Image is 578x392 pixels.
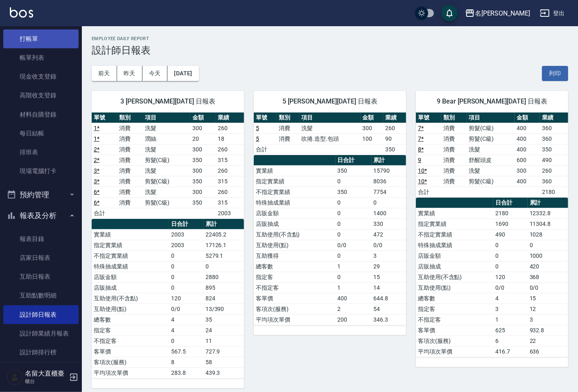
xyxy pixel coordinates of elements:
[25,378,67,385] p: 櫃台
[117,176,142,187] td: 消費
[3,362,79,381] a: 店販抽成明細
[528,250,568,261] td: 1000
[441,144,467,155] td: 消費
[372,304,406,314] td: 54
[277,113,300,123] th: 類別
[528,219,568,229] td: 11304.8
[383,123,406,133] td: 260
[528,208,568,219] td: 12332.8
[528,282,568,293] td: 0/0
[416,250,493,261] td: 店販金額
[216,155,244,165] td: 315
[528,336,568,346] td: 22
[441,133,467,144] td: 消費
[416,282,493,293] td: 互助使用(點)
[169,261,203,272] td: 0
[540,187,568,197] td: 2180
[441,5,458,21] button: save
[92,346,169,357] td: 客單價
[254,240,336,250] td: 互助使用(點)
[493,208,527,219] td: 2180
[92,325,169,336] td: 指定客
[372,272,406,282] td: 15
[92,357,169,367] td: 客項次(服務)
[169,336,203,346] td: 0
[216,123,244,133] td: 260
[426,97,558,106] span: 9 Bear [PERSON_NAME][DATE] 日報表
[3,124,79,143] a: 每日結帳
[254,197,336,208] td: 特殊抽成業績
[92,66,117,81] button: 前天
[143,187,190,197] td: 洗髮
[254,272,336,282] td: 指定客
[372,314,406,325] td: 346.3
[383,133,406,144] td: 90
[117,144,142,155] td: 消費
[190,144,216,155] td: 300
[416,229,493,240] td: 不指定實業績
[336,261,372,272] td: 1
[467,144,515,155] td: 洗髮
[117,197,142,208] td: 消費
[169,272,203,282] td: 0
[537,6,568,21] button: 登出
[143,165,190,176] td: 洗髮
[3,48,79,67] a: 帳單列表
[515,133,540,144] td: 400
[254,113,406,155] table: a dense table
[169,346,203,357] td: 567.5
[254,187,336,197] td: 不指定實業績
[383,113,406,123] th: 業績
[515,155,540,165] td: 600
[372,219,406,229] td: 330
[493,314,527,325] td: 1
[169,304,203,314] td: 0/0
[299,123,360,133] td: 洗髮
[299,113,360,123] th: 項目
[92,229,169,240] td: 實業績
[92,336,169,346] td: 不指定客
[416,219,493,229] td: 指定實業績
[336,272,372,282] td: 0
[25,369,67,378] h5: 名留大直櫃臺
[493,219,527,229] td: 1690
[92,314,169,325] td: 總客數
[493,293,527,304] td: 4
[169,314,203,325] td: 4
[203,229,244,240] td: 22405.2
[254,144,277,155] td: 合計
[92,304,169,314] td: 互助使用(點)
[528,304,568,314] td: 12
[3,184,79,205] button: 預約管理
[336,165,372,176] td: 350
[117,187,142,197] td: 消費
[92,250,169,261] td: 不指定實業績
[540,155,568,165] td: 490
[416,346,493,357] td: 平均項次單價
[515,176,540,187] td: 400
[3,230,79,248] a: 報表目錄
[416,293,493,304] td: 總客數
[216,113,244,123] th: 業績
[416,198,568,357] table: a dense table
[92,261,169,272] td: 特殊抽成業績
[203,304,244,314] td: 13/390
[92,272,169,282] td: 店販金額
[467,155,515,165] td: 舒醒頭皮
[254,314,336,325] td: 平均項次單價
[528,272,568,282] td: 368
[441,123,467,133] td: 消費
[92,219,244,378] table: a dense table
[143,155,190,165] td: 剪髮(C級)
[528,198,568,208] th: 累計
[528,314,568,325] td: 3
[216,187,244,197] td: 260
[441,155,467,165] td: 消費
[216,133,244,144] td: 18
[3,67,79,86] a: 現金收支登錄
[372,208,406,219] td: 1400
[203,357,244,367] td: 58
[336,187,372,197] td: 350
[190,155,216,165] td: 350
[254,113,277,123] th: 單號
